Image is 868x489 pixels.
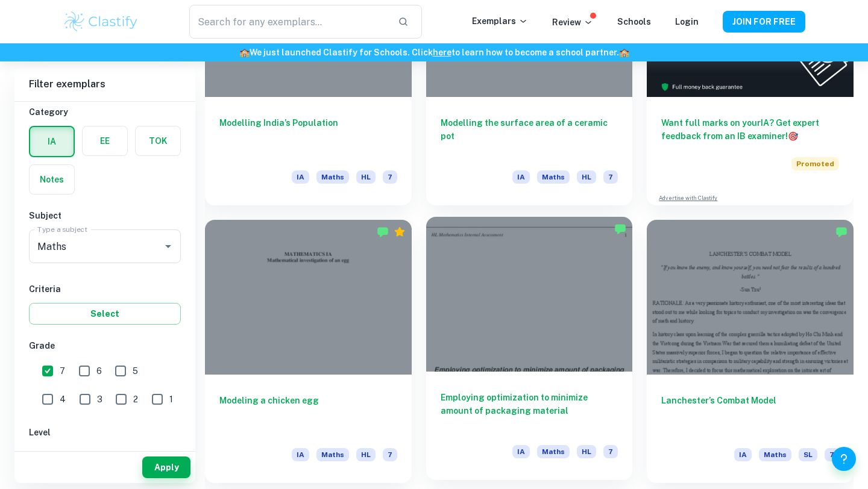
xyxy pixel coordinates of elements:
[537,445,570,458] span: Maths
[661,394,839,434] h6: Lanchester’s Combat Model
[433,48,451,57] a: here
[160,238,177,255] button: Open
[30,127,74,156] button: IA
[219,394,397,434] h6: Modeling a chicken egg
[60,364,65,378] span: 7
[552,16,593,29] p: Review
[617,17,651,26] a: Schools
[577,445,596,458] span: HL
[29,282,181,296] h6: Criteria
[189,5,388,39] input: Search for any exemplars...
[835,226,848,238] img: Marked
[647,220,854,483] a: Lanchester’s Combat ModelIAMathsSL7
[239,48,250,57] span: 🏫
[14,67,195,101] h6: Filter exemplars
[29,426,181,439] h6: Level
[512,445,530,458] span: IA
[316,170,349,184] span: Maths
[788,131,798,141] span: 🎯
[142,456,190,478] button: Apply
[394,226,406,238] div: Premium
[60,393,66,406] span: 4
[734,448,752,461] span: IA
[675,17,699,26] a: Login
[577,170,596,184] span: HL
[799,448,817,461] span: SL
[133,364,138,378] span: 5
[37,224,87,234] label: Type a subject
[512,170,530,184] span: IA
[29,105,181,119] h6: Category
[29,339,181,352] h6: Grade
[723,11,805,33] button: JOIN FOR FREE
[2,46,866,59] h6: We just launched Clastify for Schools. Click to learn how to become a school partner.
[96,364,102,378] span: 6
[441,391,618,431] h6: Employing optimization to minimize amount of packaging material
[659,194,717,202] a: Advertise with Clastify
[292,170,309,184] span: IA
[97,393,102,406] span: 3
[63,10,139,34] img: Clastify logo
[441,116,618,156] h6: Modelling the surface area of a ceramic pot
[619,48,629,57] span: 🏫
[759,448,791,461] span: Maths
[83,126,127,155] button: EE
[603,445,618,458] span: 7
[603,170,618,184] span: 7
[661,116,839,143] h6: Want full marks on your IA ? Get expert feedback from an IB examiner!
[614,223,626,235] img: Marked
[29,209,181,222] h6: Subject
[383,170,397,184] span: 7
[791,157,839,170] span: Promoted
[29,303,181,325] button: Select
[169,393,173,406] span: 1
[356,448,376,461] span: HL
[133,393,138,406] span: 2
[136,126,180,155] button: TOK
[383,448,397,461] span: 7
[356,170,376,184] span: HL
[832,447,856,471] button: Help and Feedback
[219,116,397,156] h6: Modelling India’s Population
[30,165,74,194] button: Notes
[825,448,839,461] span: 7
[472,14,528,28] p: Exemplars
[292,448,309,461] span: IA
[377,226,389,238] img: Marked
[537,170,570,184] span: Maths
[426,220,633,483] a: Employing optimization to minimize amount of packaging materialIAMathsHL7
[316,448,349,461] span: Maths
[205,220,412,483] a: Modeling a chicken eggIAMathsHL7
